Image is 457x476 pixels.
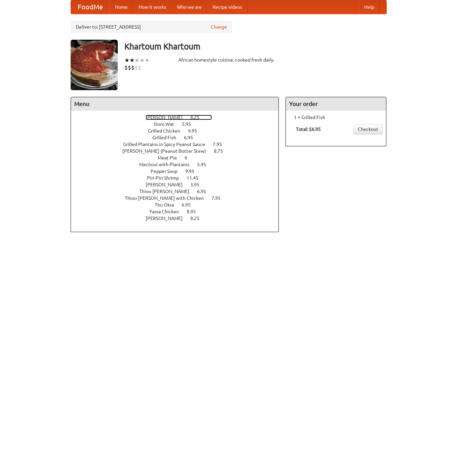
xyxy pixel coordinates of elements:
h4: Menu [71,97,279,111]
li: $ [138,64,141,71]
h3: Khartoum Khartoum [124,40,387,53]
a: Pepper Soup 9.95 [151,169,207,174]
span: 7.95 [212,195,227,201]
a: Grilled Chicken 4.95 [148,128,210,134]
a: [PERSON_NAME] (Peanut Butter Stew) 8.75 [122,148,235,154]
span: 8.25 [190,115,206,120]
li: ★ [129,57,135,64]
span: 6 [185,155,194,160]
span: 5.95 [197,162,213,167]
span: 8.75 [214,148,230,154]
span: Yassa Chicken [149,209,186,214]
div: African homestyle cuisine, cooked fresh daily. [178,57,279,63]
a: Home [110,0,133,14]
a: Doro Wat 5.95 [154,121,203,127]
a: Who we are [172,0,207,14]
a: [PERSON_NAME] 8.25 [146,216,212,221]
li: 1 × Grilled Fish [289,114,383,121]
span: Grilled Plantains in Spicy Peanut Sauce [123,142,212,147]
a: Change [211,24,227,30]
a: Help [359,0,380,14]
span: [PERSON_NAME] (Peanut Butter Stew) [122,148,213,154]
a: Recipe videos [207,0,247,14]
span: Mechoui with Plantains [139,162,196,167]
a: [PERSON_NAME] 3.95 [146,182,212,187]
a: Piri-Piri Shrimp 11.45 [147,175,211,181]
div: Deliver to: [STREET_ADDRESS] [71,21,232,33]
li: ★ [145,57,150,64]
span: [PERSON_NAME] [146,216,189,221]
span: Pepper Soup [151,169,184,174]
h4: Your order [286,97,386,111]
a: Grilled Plantains in Spicy Peanut Sauce 7.95 [123,142,234,147]
a: Meat Pie 6 [158,155,200,160]
li: ★ [140,57,145,64]
a: Yassa Chicken 8.95 [149,209,208,214]
span: 4.95 [188,128,204,134]
li: $ [131,64,135,71]
span: 6.95 [184,135,200,140]
li: $ [128,64,131,71]
span: 5.95 [182,121,198,127]
span: [PERSON_NAME] [146,182,189,187]
span: [PERSON_NAME] [146,115,189,120]
li: $ [124,64,128,71]
span: 7.95 [213,142,229,147]
a: Thu Okra 6.95 [155,202,203,208]
span: Thu Okra [155,202,181,208]
a: Mechoui with Plantains 5.95 [139,162,219,167]
a: Checkout [353,124,383,134]
span: 6.95 [182,202,197,208]
span: 8.95 [187,209,202,214]
li: $ [135,64,138,71]
span: 3.95 [190,182,206,187]
span: Piri-Piri Shrimp [147,175,186,181]
img: angular.jpg [71,40,118,90]
li: ★ [135,57,140,64]
b: Total: $6.95 [296,126,321,132]
span: Meat Pie [158,155,184,160]
span: Thiou [PERSON_NAME] [139,189,196,194]
a: Thiou [PERSON_NAME] 6.95 [139,189,219,194]
a: [PERSON_NAME] 8.25 [146,115,212,120]
span: Grilled Chicken [148,128,187,134]
a: Grilled Fish 6.95 [152,135,205,140]
span: 6.95 [197,189,213,194]
a: How it works [133,0,172,14]
a: FoodMe [71,0,110,14]
span: 11.45 [187,175,205,181]
span: Grilled Fish [152,135,183,140]
a: Thiou [PERSON_NAME] with Chicken 7.95 [125,195,233,201]
span: 9.95 [185,169,201,174]
span: Thiou [PERSON_NAME] with Chicken [125,195,211,201]
li: ★ [124,57,129,64]
span: Doro Wat [154,121,181,127]
span: 8.25 [190,216,206,221]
